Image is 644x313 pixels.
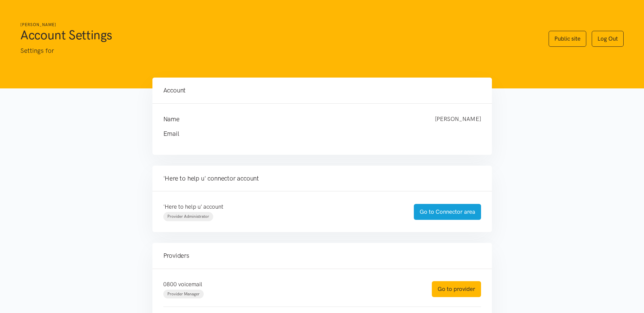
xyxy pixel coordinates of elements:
[592,31,624,47] a: Log Out
[163,174,481,183] h4: 'Here to help u' connector account
[432,281,481,297] a: Go to provider
[20,27,535,43] h1: Account Settings
[20,46,535,56] p: Settings for
[163,280,418,289] p: 0800 voicemail
[163,129,467,139] h4: Email
[163,251,481,260] h4: Providers
[163,114,421,124] h4: Name
[163,202,400,211] p: 'Here to help u' account
[167,214,209,219] span: Provider Administrator
[428,114,488,124] div: [PERSON_NAME]
[549,31,586,47] a: Public site
[167,292,200,296] span: Provider Manager
[414,204,481,220] a: Go to Connector area
[20,22,535,28] h6: [PERSON_NAME]
[163,86,481,95] h4: Account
